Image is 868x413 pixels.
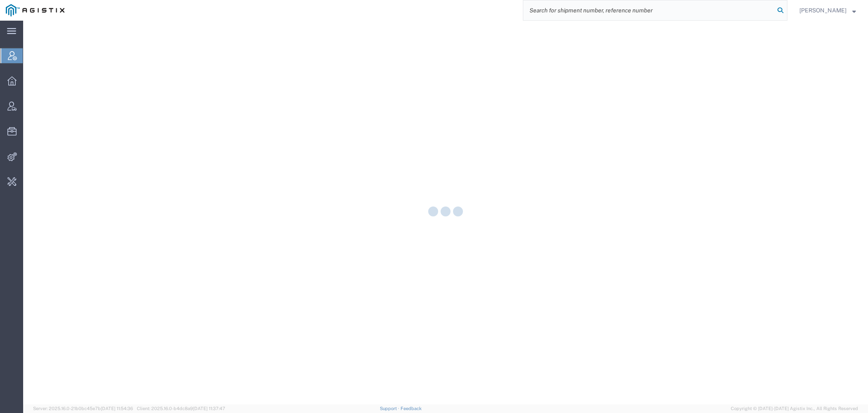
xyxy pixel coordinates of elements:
[6,4,64,17] img: logo
[799,5,856,15] button: [PERSON_NAME]
[193,406,225,411] span: [DATE] 11:37:47
[137,406,225,411] span: Client: 2025.16.0-b4dc8a9
[101,406,133,411] span: [DATE] 11:54:36
[731,405,858,412] span: Copyright © [DATE]-[DATE] Agistix Inc., All Rights Reserved
[33,406,133,411] span: Server: 2025.16.0-21b0bc45e7b
[799,6,847,15] span: Kaitlyn Hostetler
[380,406,401,411] a: Support
[401,406,422,411] a: Feedback
[523,0,775,20] input: Search for shipment number, reference number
